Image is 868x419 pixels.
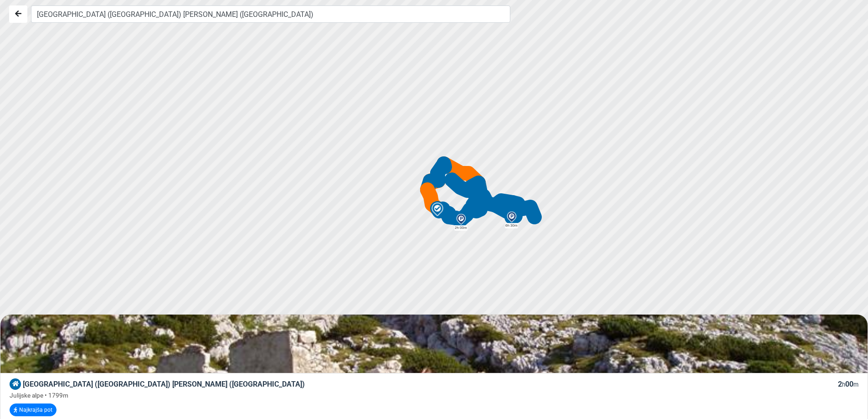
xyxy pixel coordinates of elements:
input: Iskanje... [31,5,510,23]
small: h [842,381,845,388]
button: Najkrajša pot [10,403,56,416]
small: m [853,381,858,388]
div: Julijske alpe • 1799m [10,391,858,400]
span: [GEOGRAPHIC_DATA] ([GEOGRAPHIC_DATA]) [PERSON_NAME] ([GEOGRAPHIC_DATA]) [23,380,305,388]
span: 2 00 [838,380,858,388]
button: Nazaj [9,5,27,23]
